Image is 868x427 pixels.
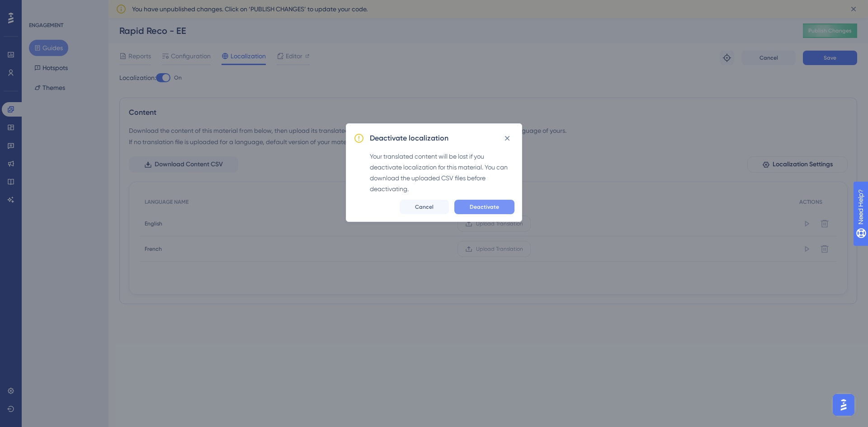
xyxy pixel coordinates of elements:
iframe: UserGuiding AI Assistant Launcher [830,391,857,418]
h2: Deactivate localization [370,133,448,144]
span: Cancel [415,203,434,211]
div: Your translated content will be lost if you deactivate localization for this material. You can do... [370,151,514,194]
span: Deactivate [470,203,499,211]
span: Need Help? [21,2,57,13]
